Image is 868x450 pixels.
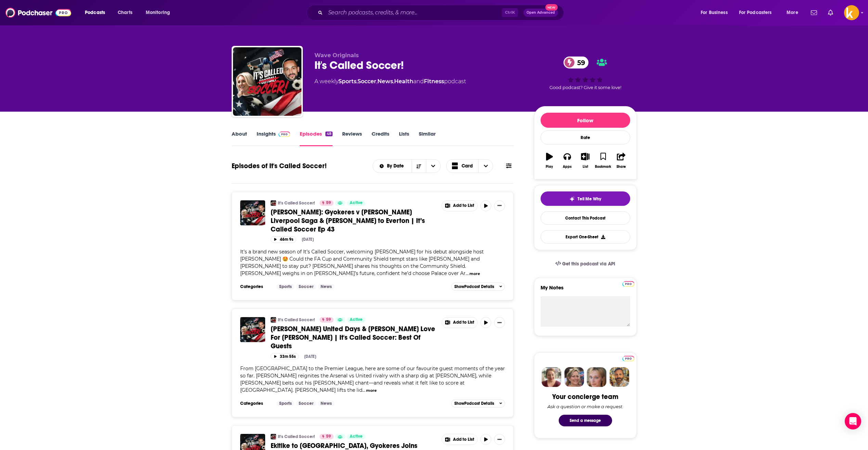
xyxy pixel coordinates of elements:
[466,270,469,276] span: ...
[278,434,315,439] a: It's Called Soccer!
[240,249,484,276] span: It’s a brand new season of It’s Called Soccer, welcoming [PERSON_NAME] for his debut alongside ho...
[300,130,332,146] a: Episodes48
[534,52,637,95] div: 59Good podcast? Give it some love!
[739,8,772,17] span: For Podcasters
[373,164,412,168] button: open menu
[558,148,576,173] button: Apps
[622,280,634,287] a: Pro website
[362,387,365,393] span: ...
[313,5,570,21] div: Search podcasts, credits, & more...
[326,433,331,440] span: 59
[373,159,441,173] h2: Choose List sort
[146,8,170,17] span: Monitoring
[325,7,502,18] input: Search podcasts, credits, & more...
[426,160,440,173] button: open menu
[240,200,265,225] a: Theo Walcott: Gyokeres v Sesko, Isak Liverpool Saga & Grealish to Everton | It’s Called Soccer Ep 43
[622,281,634,287] img: Podchaser Pro
[296,401,316,406] a: Soccer
[276,401,295,406] a: Sports
[314,52,359,59] span: Wave Originals
[622,356,634,361] img: Podchaser Pro
[271,434,276,439] a: It's Called Soccer!
[85,8,105,17] span: Podcasts
[326,200,331,207] span: 59
[347,200,365,206] a: Active
[617,165,626,169] div: Share
[318,284,335,289] a: News
[376,78,377,85] span: ,
[787,8,798,17] span: More
[541,113,630,128] button: Follow
[494,434,505,445] button: Show More Button
[271,325,437,350] a: [PERSON_NAME] United Days & [PERSON_NAME] Love For [PERSON_NAME] | It's Called Soccer: Best Of Gu...
[844,5,859,20] button: Show profile menu
[587,367,607,387] img: Jules Profile
[325,132,332,136] div: 48
[394,78,413,85] a: Health
[523,9,558,17] button: Open AdvancedNew
[541,148,558,173] button: Play
[278,200,315,206] a: It's Called Soccer!
[541,211,630,225] a: Contact This Podcast
[233,47,301,116] img: It's Called Soccer!
[271,353,299,360] button: 33m 55s
[318,401,335,406] a: News
[314,77,466,86] div: A weekly podcast
[462,164,473,168] span: Card
[232,130,247,146] a: About
[808,7,820,18] a: Show notifications dropdown
[271,325,435,350] span: [PERSON_NAME] United Days & [PERSON_NAME] Love For [PERSON_NAME] | It's Called Soccer: Best Of Gu...
[413,78,424,85] span: and
[562,261,615,267] span: Get this podcast via API
[454,401,494,406] span: Show Podcast Details
[545,4,558,11] span: New
[546,165,553,169] div: Play
[542,367,561,387] img: Sydney Profile
[320,434,334,439] a: 59
[271,317,276,323] img: It's Called Soccer!
[609,367,629,387] img: Jon Profile
[358,78,376,85] a: Soccer
[578,196,601,202] span: Tell Me Why
[844,5,859,20] img: User Profile
[451,399,505,408] button: ShowPodcast Details
[113,7,137,18] a: Charts
[141,7,179,18] button: open menu
[338,78,357,85] a: Sports
[442,317,478,328] button: Show More Button
[5,6,71,19] img: Podchaser - Follow, Share and Rate Podcasts
[569,196,575,202] img: tell me why sparkle
[271,208,425,234] span: [PERSON_NAME]: Gyokeres v [PERSON_NAME] Liverpool Saga & [PERSON_NAME] to Everton | It’s Called S...
[350,433,363,440] span: Active
[825,7,836,18] a: Show notifications dropdown
[549,85,621,90] span: Good podcast? Give it some love!
[469,271,480,277] button: more
[541,284,630,296] label: My Notes
[527,11,555,14] span: Open Advanced
[453,320,474,325] span: Add to List
[453,437,474,442] span: Add to List
[320,317,334,323] a: 59
[442,201,478,211] button: Show More Button
[271,208,437,234] a: [PERSON_NAME]: Gyokeres v [PERSON_NAME] Liverpool Saga & [PERSON_NAME] to Everton | It’s Called S...
[240,317,265,342] img: Gary Neville's United Days & JJ Watt's Love For James Trafford | It's Called Soccer: Best Of Guests
[302,237,314,242] div: [DATE]
[612,148,630,173] button: Share
[357,78,358,85] span: ,
[424,78,444,85] a: Fitness
[271,236,296,243] button: 46m 9s
[347,317,365,323] a: Active
[320,200,334,206] a: 59
[240,284,271,289] h3: Categories
[701,8,728,17] span: For Business
[296,284,316,289] a: Soccer
[271,200,276,206] img: It's Called Soccer!
[350,200,363,207] span: Active
[232,162,327,170] h1: Episodes of It's Called Soccer!
[541,230,630,243] button: Export One-Sheet
[442,434,478,445] button: Show More Button
[257,130,290,146] a: InsightsPodchaser Pro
